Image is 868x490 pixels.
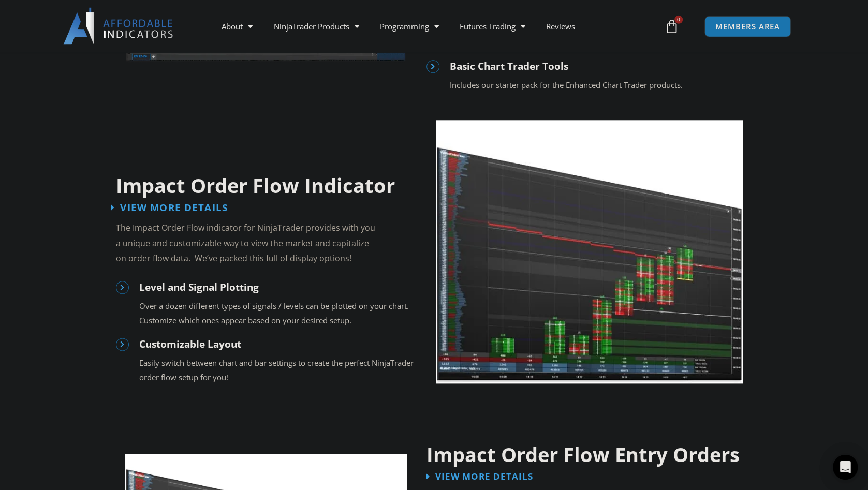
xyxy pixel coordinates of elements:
h2: Impact Order Flow Indicator [116,173,416,198]
h2: Impact Order Flow Entry Orders [426,442,753,467]
span: Basic Chart Trader Tools [450,60,568,73]
span: View More Details [435,472,533,481]
a: 0 [649,11,695,41]
span: Customizable Layout [139,337,241,351]
a: MEMBERS AREA [704,16,791,37]
nav: Menu [211,14,661,38]
a: About [211,14,263,38]
span: MEMBERS AREA [715,23,780,31]
span: Level and Signal Plotting [139,280,259,294]
span: View More Details [120,202,228,212]
p: Over a dozen different types of signals / levels can be plotted on your chart. Customize which on... [139,299,416,328]
a: NinjaTrader Products [263,14,369,38]
a: View More Details [426,472,533,481]
a: Programming [369,14,449,38]
span: 0 [674,16,683,24]
p: The Impact Order Flow indicator for NinjaTrader provides with you a unique and customizable way t... [116,220,377,266]
img: OrderFlow 2 | Affordable Indicators – NinjaTrader [436,120,742,383]
a: Futures Trading [449,14,535,38]
a: View More Details [110,202,228,212]
p: Easily switch between chart and bar settings to create the perfect NinjaTrader order flow setup f... [139,356,416,385]
p: Includes our starter pack for the Enhanced Chart Trader products. [450,78,753,93]
img: LogoAI | Affordable Indicators – NinjaTrader [63,8,174,45]
div: Open Intercom Messenger [833,455,858,480]
a: Reviews [535,14,585,38]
